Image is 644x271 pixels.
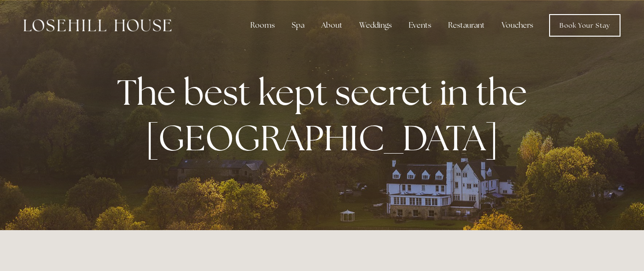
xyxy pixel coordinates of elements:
a: Book Your Stay [549,14,621,37]
div: Spa [284,16,312,35]
div: Rooms [243,16,282,35]
div: Restaurant [441,16,492,35]
a: Vouchers [494,16,541,35]
div: About [314,16,350,35]
div: Events [401,16,439,35]
strong: The best kept secret in the [GEOGRAPHIC_DATA] [117,69,535,161]
img: Losehill House [23,19,171,31]
div: Weddings [352,16,399,35]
